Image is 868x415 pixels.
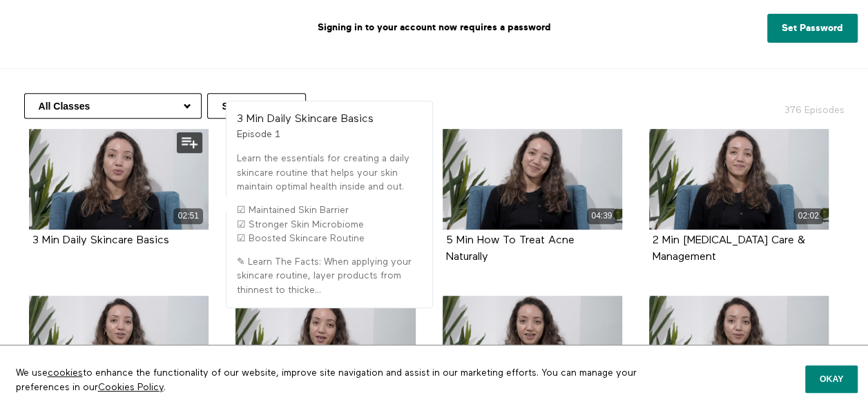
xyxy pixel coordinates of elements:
[237,152,422,194] p: Learn the essentials for creating a daily skincare routine that helps your skin maintain optimal ...
[29,296,209,396] a: 2 Min Healthy-Aging Skin Habits 01:51
[767,14,858,43] a: Set Password
[443,296,622,396] a: 3 Min What Is Skin Cancer? 03:57
[704,93,852,117] h2: 376 Episodes
[237,114,374,125] strong: 3 Min Daily Skincare Basics
[649,296,829,396] a: 3 Min Skin Cancer Self-Check 03:09
[32,235,169,245] a: 3 Min Daily Skincare Basics
[32,235,169,246] strong: 3 Min Daily Skincare Basics
[805,365,858,393] button: Okay
[653,235,805,262] strong: 2 Min Eczema Care & Management
[237,130,280,139] span: Episode 1
[48,368,83,378] a: cookies
[446,235,575,261] a: 5 Min How To Treat Acne Naturally
[177,132,202,153] button: Add to my list
[10,10,858,45] p: Signing in to your account now requires a password
[446,235,575,262] strong: 5 Min How To Treat Acne Naturally
[29,129,209,230] a: 3 Min Daily Skincare Basics 02:51
[587,208,617,224] div: 04:39
[6,356,679,405] p: We use to enhance the functionality of our website, improve site navigation and assist in our mar...
[649,129,829,230] a: 2 Min Eczema Care & Management 02:02
[237,203,422,245] p: ☑ Maintained Skin Barrier ☑ Stronger Skin Microbiome ☑ Boosted Skincare Routine
[793,208,823,224] div: 02:02
[653,235,805,261] a: 2 Min [MEDICAL_DATA] Care & Management
[237,255,422,297] p: ✎ Learn The Facts: When applying your skincare routine, layer products from thinnest to thicke...
[173,208,203,224] div: 02:51
[98,383,164,392] a: Cookies Policy
[443,129,622,230] a: 5 Min How To Treat Acne Naturally 04:39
